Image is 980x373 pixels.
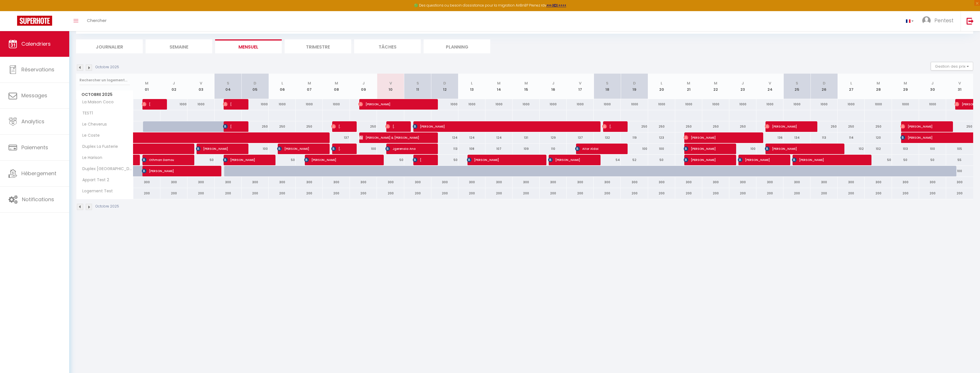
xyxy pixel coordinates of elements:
[431,144,458,154] div: 113
[142,99,151,110] span: [PERSON_NAME]
[269,177,296,187] div: 300
[540,177,567,187] div: 300
[687,80,690,86] abbr: M
[354,39,421,53] li: Tâches
[919,99,946,110] div: 1000
[485,188,513,199] div: 200
[77,99,115,105] span: La Maison Coco
[350,121,377,132] div: 250
[385,121,395,132] span: [PERSON_NAME]
[865,144,892,154] div: 102
[892,74,919,99] th: 29
[602,121,611,132] span: [PERSON_NAME]
[850,80,852,86] abbr: L
[513,132,540,143] div: 131
[404,177,431,187] div: 300
[567,99,594,110] div: 1000
[513,177,540,187] div: 300
[702,121,729,132] div: 250
[513,144,540,154] div: 109
[471,80,473,86] abbr: L
[648,188,675,199] div: 200
[145,80,148,86] abbr: M
[919,74,946,99] th: 30
[946,177,973,187] div: 300
[458,74,485,99] th: 13
[77,132,101,139] span: Le Coste
[648,144,675,154] div: 100
[485,177,513,187] div: 300
[810,121,838,132] div: 250
[756,188,783,199] div: 200
[702,188,729,199] div: 200
[552,80,554,86] abbr: J
[783,177,810,187] div: 300
[838,188,865,199] div: 200
[567,74,594,99] th: 17
[865,121,892,132] div: 250
[946,155,973,165] div: 55
[95,204,119,209] p: Octobre 2025
[331,121,340,132] span: [PERSON_NAME]
[765,121,801,132] span: [PERSON_NAME]
[404,74,431,99] th: 11
[296,177,323,187] div: 300
[242,121,269,132] div: 250
[892,99,919,110] div: 1000
[892,177,919,187] div: 300
[350,188,377,199] div: 200
[269,121,296,132] div: 250
[892,144,919,154] div: 103
[377,188,404,199] div: 200
[621,99,648,110] div: 1000
[865,177,892,187] div: 300
[160,99,187,110] div: 1000
[946,188,973,199] div: 200
[594,177,621,187] div: 300
[323,132,350,143] div: 137
[269,99,296,110] div: 1000
[77,121,108,128] span: Le Cheverus
[458,99,485,110] div: 1000
[431,177,458,187] div: 300
[269,155,296,165] div: 50
[934,17,954,24] span: Pentest
[242,74,269,99] th: 05
[567,177,594,187] div: 300
[385,143,422,154] span: Jgerenaia Ana
[540,144,567,154] div: 110
[675,177,702,187] div: 300
[810,188,838,199] div: 200
[467,154,530,165] span: [PERSON_NAME]
[838,121,865,132] div: 250
[792,154,855,165] span: [PERSON_NAME]
[675,99,702,110] div: 1000
[540,74,567,99] th: 16
[594,188,621,199] div: 200
[865,99,892,110] div: 1000
[919,188,946,199] div: 200
[173,80,175,86] abbr: J
[323,74,350,99] th: 08
[21,66,54,73] span: Réservations
[485,99,513,110] div: 1000
[756,177,783,187] div: 300
[675,188,702,199] div: 200
[648,155,675,165] div: 50
[431,155,458,165] div: 50
[377,155,404,165] div: 50
[358,99,422,110] span: [PERSON_NAME]
[485,144,513,154] div: 107
[146,39,212,53] li: Semaine
[22,196,54,203] span: Notifications
[967,17,974,25] img: logout
[458,144,485,154] div: 108
[838,99,865,110] div: 1000
[142,154,178,165] span: Othman Damou
[621,144,648,154] div: 100
[223,121,232,132] span: [PERSON_NAME]
[575,143,611,154] span: Aitor Aldai
[769,80,771,86] abbr: V
[904,80,907,86] abbr: M
[918,11,961,31] a: ... Pentest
